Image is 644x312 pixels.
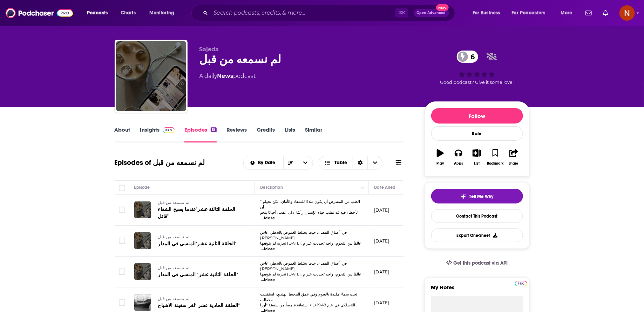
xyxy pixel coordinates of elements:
[431,284,523,296] label: My Notes
[487,161,503,166] div: Bookmark
[431,189,523,204] button: tell me why sparkleTell Me Why
[158,265,190,270] span: لم نسمعه من قبل
[158,234,190,239] span: لم نسمعه من قبل
[414,9,449,17] button: Open AdvancedNew
[258,160,278,165] span: By Date
[468,145,486,170] button: List
[283,156,298,170] button: Sort Direction
[453,260,508,266] span: Get this podcast via API
[260,230,347,240] span: في أعماق الفضاء، حيث يختلط الغموض بالخطر، عاش [PERSON_NAME]
[158,303,240,308] span: الحلقة الحادية عشر "لغز سفينة الاشباح"
[158,296,190,301] span: لم نسمعه من قبل
[619,5,635,21] button: Show profile menu
[454,161,463,166] div: Apps
[461,194,466,199] img: tell me why sparkle
[474,161,480,166] div: List
[486,145,504,170] button: Bookmark
[374,238,389,244] p: [DATE]
[504,145,523,170] button: Share
[119,299,125,306] span: Toggle select row
[184,126,216,142] a: Episodes15
[198,5,462,21] div: Search podcasts, credits, & more...
[436,161,444,166] div: Play
[260,261,347,271] span: في أعماق الفضاء، حيث يختلط الغموض بالخطر، عاش [PERSON_NAME]
[469,194,493,199] span: Tell Me Why
[319,156,383,170] button: Choose View
[561,8,572,18] span: More
[261,277,275,283] span: ...More
[261,215,275,221] span: ...More
[119,238,125,244] span: Toggle select row
[158,206,242,220] a: الحلقة الثالثة عشر"عندما يصبح الشفاء قاتل"
[515,281,527,286] img: Podchaser Pro
[417,11,446,15] span: Open Advanced
[374,269,389,275] p: [DATE]
[260,292,358,302] span: تحت سماء ملبدة بالغيوم وفي عمق المحيط الهندي، استقبلت محطات
[436,4,449,11] span: New
[211,127,216,132] div: 15
[507,7,556,19] button: open menu
[149,8,174,18] span: Monitoring
[260,303,355,307] span: اللاسلكي في عام 1948 نداء استغاثة غامضاً من سفينة "أورا
[473,8,500,18] span: For Business
[425,46,530,89] div: 6Good podcast? Give it some love!
[512,8,545,18] span: For Podcasters
[260,183,283,192] div: Description
[217,73,233,79] a: News
[515,280,527,286] a: Pro website
[158,265,242,271] a: لم نسمعه من قبل
[583,7,595,19] a: Show notifications dropdown
[431,209,523,223] a: Contact This Podcast
[158,271,242,278] a: الحلقة الثانية عشر" المنسي في المدار"
[257,126,275,142] a: Credits
[163,127,175,133] img: Podchaser Pro
[199,46,219,53] span: Sajeda
[431,228,523,242] button: Export One-Sheet
[556,7,581,19] button: open menu
[441,254,514,272] a: Get this podcast via API
[298,156,313,170] button: open menu
[261,246,275,252] span: ...More
[359,184,367,192] button: Column Actions
[87,8,108,18] span: Podcasts
[116,41,186,111] img: لم نسمعه من قبل
[158,296,242,302] a: لم نسمعه من قبل
[158,200,242,206] a: لم نسمعه من قبل
[353,156,367,170] div: Sort Direction
[334,160,347,165] span: Table
[158,302,242,309] a: الحلقة الحادية عشر "لغز سفينة الاشباح"
[260,272,362,277] span: تجربة لم يتوقعها [DATE]. عالقاً بين النجوم، واجه تحديات غير م
[374,207,389,213] p: [DATE]
[431,108,523,124] button: Follow
[285,126,295,142] a: Lists
[158,200,190,205] span: لم نسمعه من قبل
[144,7,183,19] button: open menu
[158,240,242,247] a: الحلقة الثانية عشر"المنسي في المدار"
[243,156,313,170] h2: Choose List sort
[158,234,242,240] a: لم نسمعه من قبل
[115,126,130,142] a: About
[395,8,408,18] span: ⌘ K
[158,272,238,278] span: الحلقة الثانية عشر" المنسي في المدار"
[431,126,523,141] div: Rate
[158,241,237,247] span: الحلقة الثانية عشر"المنسي في المدار"
[6,6,73,20] img: Podchaser - Follow, Share and Rate Podcasts
[244,160,283,165] button: open menu
[619,5,635,21] img: User Profile
[600,7,611,19] a: Show notifications dropdown
[449,145,468,170] button: Apps
[134,183,150,192] div: Episode
[305,126,322,142] a: Similar
[509,161,518,166] div: Share
[199,72,256,80] div: A daily podcast
[226,126,247,142] a: Reviews
[468,7,509,19] button: open menu
[260,199,360,210] span: “الطب من المفترض أن يكون ملاذًا للشفاء والأمان، لكن تخيلوا أن
[119,268,125,275] span: Toggle select row
[119,207,125,213] span: Toggle select row
[457,51,479,63] a: 6
[464,51,479,63] span: 6
[619,5,635,21] span: Logged in as AdelNBM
